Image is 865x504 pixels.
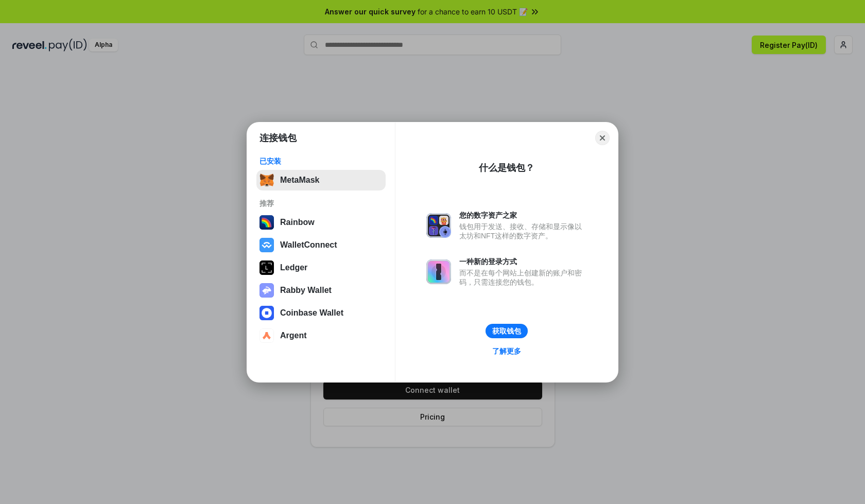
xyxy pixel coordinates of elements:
[256,280,386,301] button: Rabby Wallet
[486,324,528,338] button: 获取钱包
[259,173,274,187] img: svg+xml,%3Csvg%20fill%3D%22none%22%20height%3D%2233%22%20viewBox%3D%220%200%2035%2033%22%20width%...
[426,259,451,284] img: svg+xml,%3Csvg%20xmlns%3D%22http%3A%2F%2Fwww.w3.org%2F2000%2Fsvg%22%20fill%3D%22none%22%20viewBox...
[492,326,521,336] div: 获取钱包
[256,212,386,233] button: Rainbow
[459,268,587,287] div: 而不是在每个网站上创建新的账户和密码，只需连接您的钱包。
[280,218,315,227] div: Rainbow
[426,213,451,238] img: svg+xml,%3Csvg%20xmlns%3D%22http%3A%2F%2Fwww.w3.org%2F2000%2Fsvg%22%20fill%3D%22none%22%20viewBox...
[256,235,386,255] button: WalletConnect
[280,331,307,340] div: Argent
[256,325,386,346] button: Argent
[479,162,534,174] div: 什么是钱包？
[459,222,587,240] div: 钱包用于发送、接收、存储和显示像以太坊和NFT这样的数字资产。
[256,303,386,323] button: Coinbase Wallet
[595,131,610,145] button: Close
[280,240,337,250] div: WalletConnect
[259,238,274,252] img: svg+xml,%3Csvg%20width%3D%2228%22%20height%3D%2228%22%20viewBox%3D%220%200%2028%2028%22%20fill%3D...
[256,257,386,278] button: Ledger
[280,308,343,318] div: Coinbase Wallet
[256,170,386,190] button: MetaMask
[280,176,319,185] div: MetaMask
[259,132,297,144] h1: 连接钱包
[259,199,383,208] div: 推荐
[459,257,587,266] div: 一种新的登录方式
[280,263,307,272] div: Ledger
[259,283,274,298] img: svg+xml,%3Csvg%20xmlns%3D%22http%3A%2F%2Fwww.w3.org%2F2000%2Fsvg%22%20fill%3D%22none%22%20viewBox...
[459,211,587,220] div: 您的数字资产之家
[259,215,274,230] img: svg+xml,%3Csvg%20width%3D%22120%22%20height%3D%22120%22%20viewBox%3D%220%200%20120%20120%22%20fil...
[486,344,527,358] a: 了解更多
[280,286,332,295] div: Rabby Wallet
[259,157,383,166] div: 已安装
[259,260,274,275] img: svg+xml,%3Csvg%20xmlns%3D%22http%3A%2F%2Fwww.w3.org%2F2000%2Fsvg%22%20width%3D%2228%22%20height%3...
[259,328,274,343] img: svg+xml,%3Csvg%20width%3D%2228%22%20height%3D%2228%22%20viewBox%3D%220%200%2028%2028%22%20fill%3D...
[492,346,521,356] div: 了解更多
[259,306,274,320] img: svg+xml,%3Csvg%20width%3D%2228%22%20height%3D%2228%22%20viewBox%3D%220%200%2028%2028%22%20fill%3D...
